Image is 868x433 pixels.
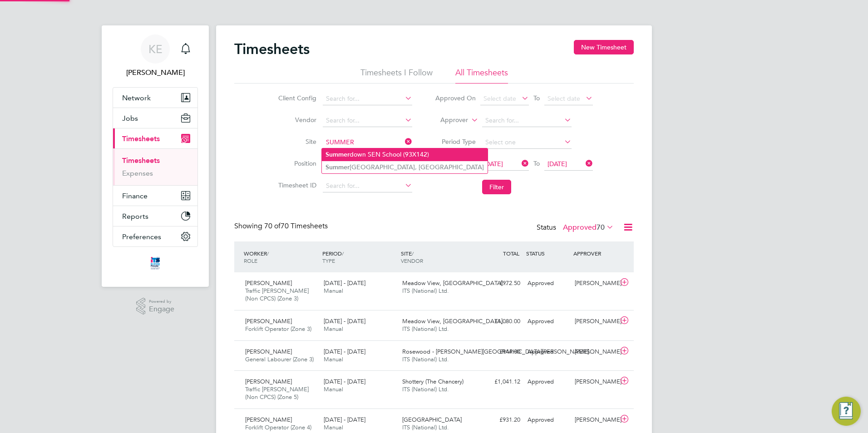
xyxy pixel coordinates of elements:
div: £1,080.00 [477,314,524,329]
span: [DATE] - [DATE] [324,416,365,423]
span: ITS (National) Ltd. [402,325,449,333]
div: Approved [524,344,571,359]
button: Reports [113,206,197,226]
span: [PERSON_NAME] [245,279,292,287]
span: Reports [122,212,148,221]
div: Approved [524,314,571,329]
a: Go to home page [113,256,198,271]
span: Manual [324,287,343,295]
div: £972.50 [477,276,524,291]
button: Timesheets [113,128,197,148]
div: £1,041.12 [477,374,524,389]
span: Preferences [122,232,161,241]
a: Powered byEngage [136,298,175,315]
span: Engage [149,305,174,313]
span: Select date [483,94,516,103]
span: [DATE] [483,160,503,168]
span: ROLE [244,257,257,264]
span: Manual [324,385,343,393]
span: Network [122,93,151,102]
span: ITS (National) Ltd. [402,355,449,363]
button: Jobs [113,108,197,128]
span: KE [148,43,163,55]
nav: Main navigation [102,25,209,287]
div: APPROVER [571,245,618,261]
span: Jobs [122,114,138,123]
span: General Labourer (Zone 3) [245,355,314,363]
span: ITS (National) Ltd. [402,287,449,295]
span: [DATE] [547,160,567,168]
span: To [531,92,542,104]
span: Traffic [PERSON_NAME] (Non CPCS) (Zone 5) [245,385,309,401]
span: 70 Timesheets [264,221,328,231]
span: Traffic [PERSON_NAME] (Non CPCS) (Zone 3) [245,287,309,302]
span: ITS (National) Ltd. [402,385,449,393]
span: Select date [547,94,580,103]
div: Approved [524,276,571,291]
div: [PERSON_NAME] [571,374,618,389]
label: Period Type [435,138,476,146]
label: Position [276,159,316,167]
button: New Timesheet [574,40,634,54]
label: Approved [563,223,614,232]
span: [PERSON_NAME] [245,378,292,385]
span: TYPE [322,257,335,264]
span: [PERSON_NAME] [245,416,292,423]
label: Approver [427,116,468,125]
div: SITE [399,245,477,269]
span: / [342,250,344,257]
span: Meadow View, [GEOGRAPHIC_DATA]… [402,317,508,325]
span: / [412,250,414,257]
a: KE[PERSON_NAME] [113,34,198,78]
div: [PERSON_NAME] [571,276,618,291]
input: Search for... [323,114,412,127]
li: All Timesheets [455,67,508,84]
a: Timesheets [122,156,160,165]
li: [GEOGRAPHIC_DATA], [GEOGRAPHIC_DATA] [322,161,488,173]
span: Powered by [149,298,174,305]
span: Forklift Operator (Zone 3) [245,325,311,333]
span: Meadow View, [GEOGRAPHIC_DATA]… [402,279,508,287]
span: [PERSON_NAME] [245,317,292,325]
li: Timesheets I Follow [360,67,433,84]
div: Approved [524,413,571,428]
span: Forklift Operator (Zone 4) [245,423,311,431]
div: Status [537,221,616,234]
span: Manual [324,325,343,333]
span: [DATE] - [DATE] [324,279,365,287]
div: £944.00 [477,344,524,359]
button: Filter [482,180,511,194]
span: Rosewood - [PERSON_NAME][GEOGRAPHIC_DATA][PERSON_NAME]… [402,348,595,355]
span: ITS (National) Ltd. [402,423,449,431]
span: 70 of [264,221,281,231]
span: Shottery (The Chancery) [402,378,464,385]
div: STATUS [524,245,571,261]
label: Vendor [276,116,316,124]
b: Summer [325,163,350,171]
li: down SEN School (93X142) [322,148,488,161]
h2: Timesheets [234,40,310,58]
span: [DATE] - [DATE] [324,317,365,325]
div: Timesheets [113,148,197,185]
div: PERIOD [320,245,399,269]
button: Engage Resource Center [832,397,861,426]
label: Client Config [276,94,316,102]
span: VENDOR [401,257,423,264]
div: £931.20 [477,413,524,428]
label: Approved On [435,94,476,102]
span: [DATE] - [DATE] [324,378,365,385]
div: Approved [524,374,571,389]
span: [GEOGRAPHIC_DATA] [402,416,462,423]
input: Search for... [323,93,412,105]
a: Expenses [122,169,153,177]
span: To [531,157,542,169]
span: [PERSON_NAME] [245,348,292,355]
span: TOTAL [503,250,519,257]
input: Search for... [323,180,412,192]
span: 70 [597,223,605,232]
button: Preferences [113,226,197,246]
button: Finance [113,186,197,206]
label: Timesheet ID [276,181,316,189]
div: [PERSON_NAME] [571,314,618,329]
div: WORKER [242,245,320,269]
